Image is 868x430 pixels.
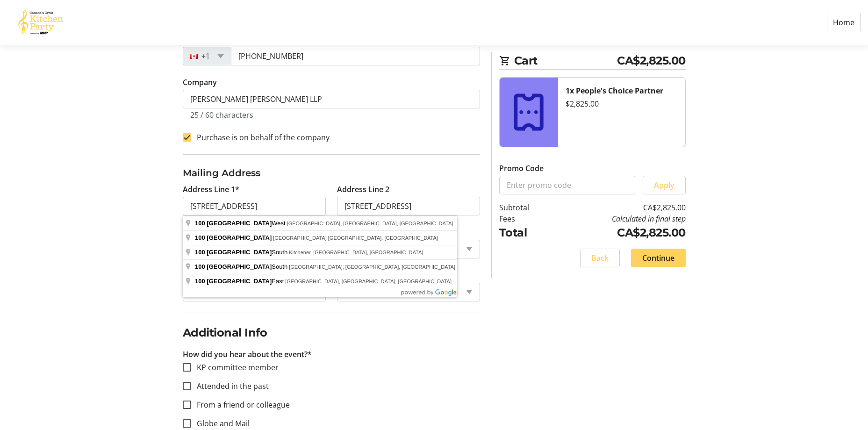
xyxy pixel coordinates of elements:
[191,380,269,392] label: Attended in the past
[514,52,617,69] span: Cart
[566,86,663,96] strong: 1x People's Choice Partner
[231,47,480,65] input: (506) 234-5678
[617,52,686,69] span: CA$2,825.00
[499,176,635,194] input: Enter promo code
[207,249,272,256] span: [GEOGRAPHIC_DATA]
[654,179,674,191] span: Apply
[289,250,423,255] span: Kitchener, [GEOGRAPHIC_DATA], [GEOGRAPHIC_DATA]
[195,234,205,241] span: 100
[195,263,205,270] span: 100
[566,98,678,109] div: $2,825.00
[553,213,686,224] td: Calculated in final step
[183,166,480,180] h3: Mailing Address
[553,202,686,213] td: CA$2,825.00
[499,202,553,213] td: Subtotal
[207,278,272,285] span: [GEOGRAPHIC_DATA]
[499,213,553,224] td: Fees
[195,220,287,227] span: West
[195,249,205,256] span: 100
[183,349,480,360] p: How did you hear about the event?*
[195,263,289,270] span: South
[591,252,609,264] span: Back
[207,220,272,227] span: [GEOGRAPHIC_DATA]
[273,235,438,241] span: [GEOGRAPHIC_DATA] [GEOGRAPHIC_DATA], [GEOGRAPHIC_DATA]
[191,132,330,143] label: Purchase is on behalf of the company
[289,264,455,270] span: [GEOGRAPHIC_DATA], [GEOGRAPHIC_DATA], [GEOGRAPHIC_DATA]
[827,14,861,31] a: Home
[580,249,620,267] button: Back
[191,399,290,410] label: From a friend or colleague
[207,263,272,270] span: [GEOGRAPHIC_DATA]
[195,278,205,285] span: 100
[191,418,250,429] label: Globe and Mail
[631,249,686,267] button: Continue
[183,324,480,341] h2: Additional Info
[285,279,452,284] span: [GEOGRAPHIC_DATA], [GEOGRAPHIC_DATA], [GEOGRAPHIC_DATA]
[183,197,326,215] input: Address
[642,252,674,264] span: Continue
[499,224,553,241] td: Total
[337,184,389,195] label: Address Line 2
[190,110,253,120] tr-character-limit: 25 / 60 characters
[287,221,453,226] span: [GEOGRAPHIC_DATA], [GEOGRAPHIC_DATA], [GEOGRAPHIC_DATA]
[195,220,205,227] span: 100
[207,234,272,241] span: [GEOGRAPHIC_DATA]
[191,362,279,373] label: KP committee member
[195,278,285,285] span: East
[643,176,686,194] button: Apply
[183,77,217,88] label: Company
[183,184,239,195] label: Address Line 1*
[195,249,289,256] span: South
[499,163,544,174] label: Promo Code
[553,224,686,241] td: CA$2,825.00
[7,4,74,41] img: Canada’s Great Kitchen Party's Logo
